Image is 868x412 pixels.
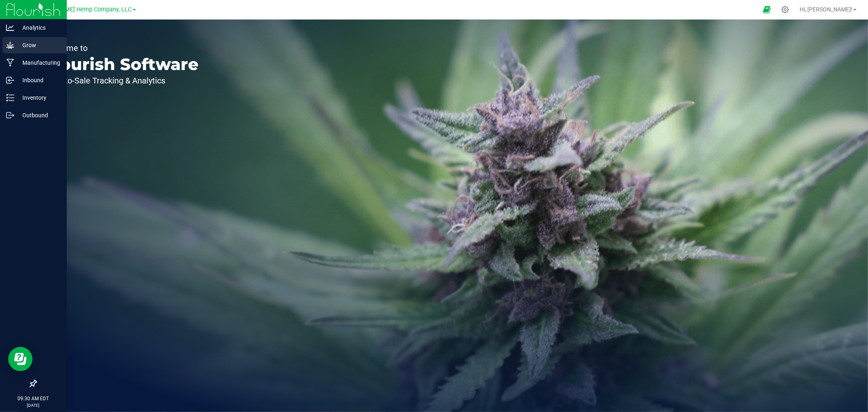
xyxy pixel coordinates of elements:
div: Manage settings [780,6,790,13]
inline-svg: Grow [6,41,14,49]
p: [DATE] [4,402,63,408]
p: Flourish Software [44,56,199,72]
inline-svg: Outbound [6,111,14,119]
p: Inbound [14,75,63,85]
p: Inventory [14,93,63,103]
inline-svg: Inbound [6,76,14,84]
span: [PERSON_NAME] Hemp Company, LLC [31,6,132,13]
span: Open Ecommerce Menu [758,2,776,18]
inline-svg: Manufacturing [6,59,14,67]
p: Welcome to [44,44,199,52]
p: 09:30 AM EDT [4,395,63,402]
p: Outbound [14,110,63,120]
iframe: Resource center [8,347,33,371]
p: Grow [14,40,63,50]
inline-svg: Inventory [6,94,14,102]
p: Manufacturing [14,58,63,68]
p: Analytics [14,23,63,33]
span: Hi, [PERSON_NAME]! [800,6,853,13]
inline-svg: Analytics [6,24,14,32]
p: Seed-to-Sale Tracking & Analytics [44,77,199,85]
